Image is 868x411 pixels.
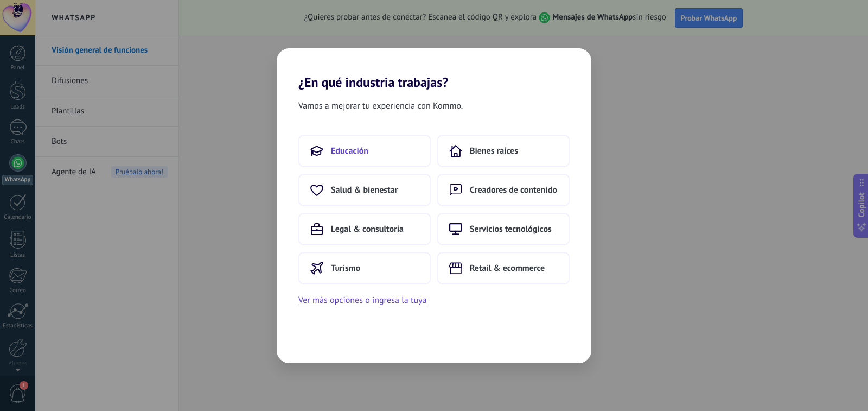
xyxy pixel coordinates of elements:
[437,213,570,245] button: Servicios tecnológicos
[331,224,404,235] span: Legal & consultoría
[470,146,518,156] span: Bienes raíces
[437,135,570,167] button: Bienes raíces
[470,185,557,195] span: Creadores de contenido
[437,252,570,284] button: Retail & ecommerce
[331,263,360,274] span: Turismo
[298,135,431,167] button: Educación
[277,48,591,90] h2: ¿En qué industria trabajas?
[470,224,552,235] span: Servicios tecnológicos
[298,213,431,245] button: Legal & consultoría
[470,263,545,274] span: Retail & ecommerce
[331,146,368,156] span: Educación
[437,174,570,206] button: Creadores de contenido
[298,293,426,307] button: Ver más opciones o ingresa la tuya
[331,185,398,195] span: Salud & bienestar
[298,252,431,284] button: Turismo
[298,99,463,113] span: Vamos a mejorar tu experiencia con Kommo.
[298,174,431,206] button: Salud & bienestar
